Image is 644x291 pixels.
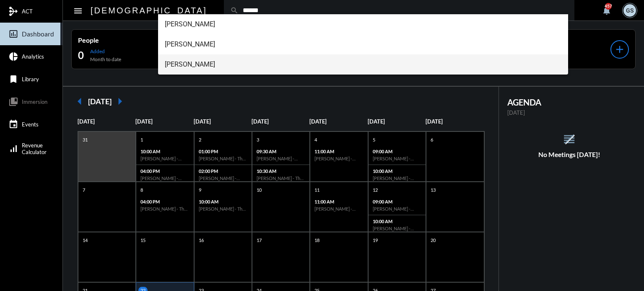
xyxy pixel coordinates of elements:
mat-icon: collections_bookmark [8,97,18,107]
h2: AGENDA [507,97,632,107]
p: 10:00 AM [373,219,421,224]
p: 02:00 PM [199,168,247,174]
div: 457 [605,3,612,10]
div: GS [623,4,636,17]
mat-icon: add [614,44,626,55]
span: [PERSON_NAME] [165,34,562,54]
p: 04:00 PM [140,168,189,174]
mat-icon: signal_cellular_alt [8,144,18,154]
h6: [PERSON_NAME] - Action [314,156,363,161]
p: 20 [428,237,438,244]
p: 31 [80,136,90,143]
p: 18 [312,237,322,244]
mat-icon: Side nav toggle icon [73,6,83,16]
p: 04:00 PM [140,199,189,204]
p: People [78,36,181,44]
p: [DATE] [309,118,367,125]
mat-icon: mediation [8,6,18,16]
h6: [PERSON_NAME] - The Philosophy [199,156,247,161]
h6: [PERSON_NAME] - The Philosophy [257,175,305,181]
p: 15 [138,237,148,244]
p: Added [90,48,121,54]
p: 10:00 AM [373,168,421,174]
h6: [PERSON_NAME] - Action [140,156,189,161]
mat-icon: insert_chart_outlined [8,29,18,39]
h2: [DEMOGRAPHIC_DATA] [91,4,207,17]
h6: [PERSON_NAME] - The Philosophy [140,206,189,211]
span: Analytics [22,53,44,60]
h6: [PERSON_NAME] - Action [140,175,189,181]
p: 09:00 AM [373,149,421,154]
p: 1 [138,136,145,143]
span: Events [22,121,39,128]
p: [DATE] [194,118,252,125]
mat-icon: search [230,6,239,15]
span: Revenue Calculator [22,142,47,155]
h2: [DATE] [88,97,112,106]
p: 10:30 AM [257,168,305,174]
mat-icon: bookmark [8,74,18,84]
span: Dashboard [22,30,54,38]
h6: [PERSON_NAME] - Action [257,156,305,161]
p: [DATE] [368,118,426,125]
h6: [PERSON_NAME] - The Philosophy [199,206,247,211]
p: [DATE] [135,118,193,125]
p: 8 [138,186,145,193]
mat-icon: notifications [602,5,612,15]
p: 19 [371,237,380,244]
span: [PERSON_NAME] [165,54,562,75]
p: 10 [254,186,264,193]
p: 16 [197,237,206,244]
mat-icon: arrow_right [112,93,128,110]
p: 14 [80,237,90,244]
p: 13 [428,186,438,193]
span: Library [22,76,39,82]
p: 2 [197,136,203,143]
button: Toggle sidenav [70,2,86,19]
p: 5 [371,136,377,143]
p: 17 [254,237,264,244]
p: 10:00 AM [140,149,189,154]
mat-icon: reorder [562,132,576,146]
p: 6 [428,136,435,143]
p: 12 [371,186,380,193]
p: 9 [197,186,203,193]
p: 10:00 AM [199,199,247,204]
span: ACT [22,8,33,15]
p: [DATE] [78,118,135,125]
p: 09:30 AM [257,149,305,154]
p: [DATE] [252,118,309,125]
h6: [PERSON_NAME] - Action [373,175,421,181]
p: 11:00 AM [314,149,363,154]
mat-icon: arrow_left [71,93,88,110]
h6: [PERSON_NAME] - Action [373,226,421,231]
p: 11:00 AM [314,199,363,204]
h6: [PERSON_NAME] - Action [314,206,363,211]
span: Immersion [22,98,47,105]
p: 4 [312,136,319,143]
p: 7 [80,186,87,193]
h6: [PERSON_NAME] - [PERSON_NAME] - Action [373,206,421,211]
p: 01:00 PM [199,149,247,154]
p: 3 [254,136,261,143]
p: 11 [312,186,322,193]
p: Month to date [90,56,121,62]
p: [DATE] [507,109,632,116]
mat-icon: pie_chart [8,52,18,62]
p: 09:00 AM [373,199,421,204]
p: [DATE] [426,118,483,125]
mat-icon: event [8,119,18,129]
h2: 0 [78,49,84,62]
h5: No Meetings [DATE]! [499,151,640,158]
span: [PERSON_NAME] [165,14,562,34]
h6: [PERSON_NAME] - [PERSON_NAME] - Action [373,156,421,161]
h6: [PERSON_NAME] - Action [199,175,247,181]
